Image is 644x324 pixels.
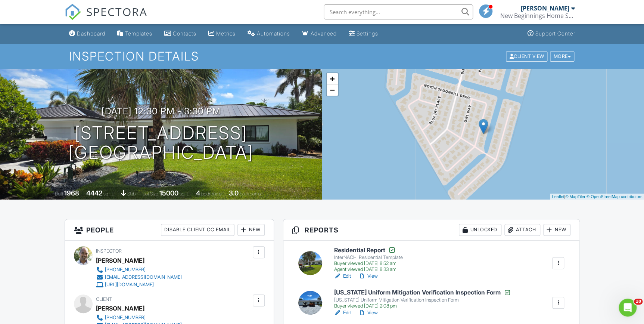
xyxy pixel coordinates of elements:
[525,27,578,41] a: Support Center
[96,281,182,288] a: [URL][DOMAIN_NAME]
[334,272,351,280] a: Edit
[159,189,178,197] div: 15000
[55,191,63,197] span: Built
[105,274,182,280] div: [EMAIL_ADDRESS][DOMAIN_NAME]
[535,30,575,37] div: Support Center
[334,254,403,260] div: InterNACHI Residential Template
[552,194,564,199] a: Leaflet
[103,191,114,197] span: sq. ft.
[334,303,511,309] div: Buyer viewed [DATE] 2:08 pm
[64,189,79,197] div: 1968
[105,315,146,321] div: [PHONE_NUMBER]
[283,219,579,241] h3: Reports
[334,260,403,266] div: Buyer viewed [DATE] 8:52 am
[86,189,102,197] div: 4442
[299,27,340,41] a: Advanced
[237,224,265,236] div: New
[125,30,152,37] div: Templates
[96,248,122,254] span: Inspector
[201,191,222,197] span: bedrooms
[216,30,236,37] div: Metrics
[173,30,196,37] div: Contacts
[114,27,155,41] a: Templates
[334,289,511,296] h6: [US_STATE] Uniform Mitigation Verification Inspection Form
[346,27,381,41] a: Settings
[587,194,642,199] a: © OpenStreetMap contributors
[506,51,547,61] div: Client View
[311,30,337,37] div: Advanced
[334,297,511,303] div: [US_STATE] Uniform Mitigation Verification Inspection Form
[327,73,338,84] a: Zoom in
[86,4,147,19] span: SPECTORA
[105,267,146,273] div: [PHONE_NUMBER]
[205,27,239,41] a: Metrics
[229,189,239,197] div: 3.0
[77,30,105,37] div: Dashboard
[324,4,473,19] input: Search everything...
[96,255,144,266] div: [PERSON_NAME]
[161,27,199,41] a: Contacts
[257,30,290,37] div: Automations
[357,30,378,37] div: Settings
[543,224,570,236] div: New
[240,191,261,197] span: bathrooms
[358,272,378,280] a: View
[66,27,108,41] a: Dashboard
[459,224,501,236] div: Unlocked
[65,10,147,26] a: SPECTORA
[358,309,378,317] a: View
[68,123,253,163] h1: [STREET_ADDRESS] [GEOGRAPHIC_DATA]
[65,219,274,241] h3: People
[334,309,351,317] a: Edit
[69,50,575,63] h1: Inspection Details
[521,4,569,12] div: [PERSON_NAME]
[102,106,221,116] h3: [DATE] 12:30 pm - 3:30 pm
[180,191,189,197] span: sq.ft.
[96,303,144,314] div: [PERSON_NAME]
[565,194,585,199] a: © MapTiler
[327,84,338,96] a: Zoom out
[634,299,643,305] span: 10
[196,189,200,197] div: 4
[334,289,511,309] a: [US_STATE] Uniform Mitigation Verification Inspection Form [US_STATE] Uniform Mitigation Verifica...
[334,266,403,272] div: Agent viewed [DATE] 8:33 am
[504,224,540,236] div: Attach
[143,191,158,197] span: Lot Size
[96,266,182,274] a: [PHONE_NUMBER]
[105,282,154,288] div: [URL][DOMAIN_NAME]
[505,53,549,59] a: Client View
[96,296,112,302] span: Client
[550,51,574,61] div: More
[96,274,182,281] a: [EMAIL_ADDRESS][DOMAIN_NAME]
[619,299,637,317] iframe: Intercom live chat
[127,191,136,197] span: slab
[550,194,644,200] div: |
[334,246,403,272] a: Residential Report InterNACHI Residential Template Buyer viewed [DATE] 8:52 am Agent viewed [DATE...
[245,27,293,41] a: Automations (Basic)
[65,4,81,20] img: The Best Home Inspection Software - Spectora
[96,314,182,321] a: [PHONE_NUMBER]
[500,12,575,19] div: New Beginnings Home Services, LLC
[161,224,234,236] div: Disable Client CC Email
[334,246,403,254] h6: Residential Report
